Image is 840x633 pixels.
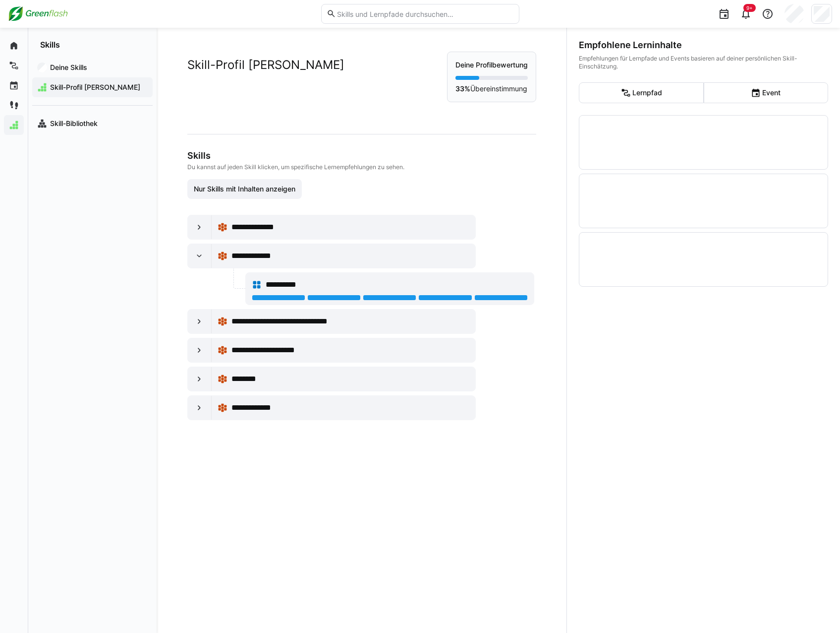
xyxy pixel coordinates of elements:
[455,60,528,70] p: Deine Profilbewertung
[579,82,703,103] eds-button-option: Lernpfad
[192,184,297,194] span: Nur Skills mit Inhalten anzeigen
[746,5,753,11] span: 9+
[704,82,828,103] eds-button-option: Event
[455,84,528,94] p: Übereinstimmung
[187,179,302,199] button: Nur Skills mit Inhalten anzeigen
[49,82,148,92] span: Skill-Profil [PERSON_NAME]
[336,9,513,18] input: Skills und Lernpfade durchsuchen…
[579,55,828,70] div: Empfehlungen für Lernpfade und Events basieren auf deiner persönlichen Skill-Einschätzung.
[187,150,534,161] h3: Skills
[187,163,534,171] p: Du kannst auf jeden Skill klicken, um spezifische Lernempfehlungen zu sehen.
[455,84,470,93] strong: 33%
[187,58,344,72] h2: Skill-Profil [PERSON_NAME]
[579,40,828,51] div: Empfohlene Lerninhalte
